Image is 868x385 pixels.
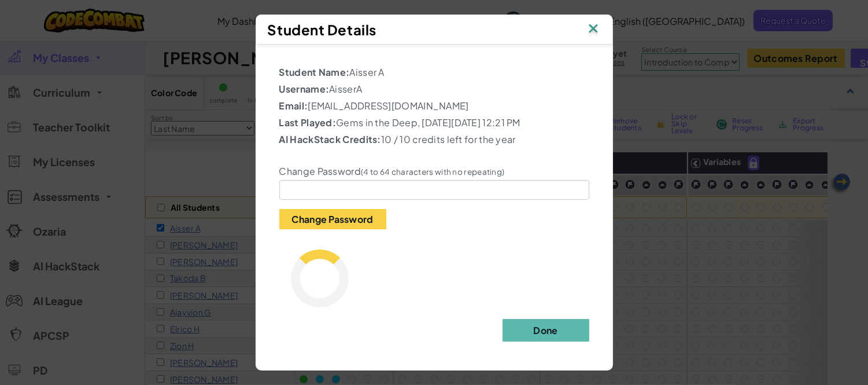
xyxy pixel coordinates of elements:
b: Student Name: [279,66,350,78]
button: Change Password [279,209,386,229]
p: Aisser A [279,65,589,79]
p: AisserA [279,82,589,96]
b: AI HackStack Credits: [279,133,381,145]
b: Email: [279,100,308,112]
b: Done [533,324,557,336]
p: 10 / 10 credits left for the year [279,133,589,146]
button: Done [503,319,589,342]
b: Username: [279,83,330,95]
p: [EMAIL_ADDRESS][DOMAIN_NAME] [279,99,589,113]
b: Last Played: [279,116,337,129]
label: Change Password [279,166,505,177]
small: (4 to 64 characters with no repeating) [361,167,504,177]
p: Gems in the Deep, [DATE][DATE] 12:21 PM [279,116,589,130]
